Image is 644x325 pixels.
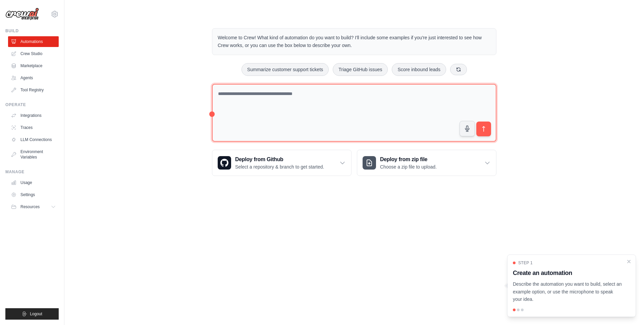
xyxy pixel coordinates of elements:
[5,308,59,320] button: Logout
[8,85,59,95] a: Tool Registry
[241,63,329,76] button: Summarize customer support tickets
[8,122,59,133] a: Traces
[235,164,324,170] p: Select a repository & branch to get started.
[8,201,59,212] button: Resources
[20,204,40,210] span: Resources
[235,155,324,164] h3: Deploy from Github
[5,169,59,175] div: Manage
[380,164,437,170] p: Choose a zip file to upload.
[218,34,491,49] p: Welcome to Crew! What kind of automation do you want to build? I'll include some examples if you'...
[5,102,59,107] div: Operate
[518,260,533,266] span: Step 1
[30,311,42,317] span: Logout
[8,146,59,162] a: Environment Variables
[8,189,59,200] a: Settings
[8,110,59,121] a: Integrations
[610,293,644,325] iframe: Chat Widget
[8,36,59,47] a: Automations
[392,63,446,76] button: Score inbound leads
[513,268,622,278] h3: Create an automation
[5,28,59,34] div: Build
[333,63,388,76] button: Triage GitHub issues
[626,259,632,264] button: Close walkthrough
[380,155,437,164] h3: Deploy from zip file
[8,177,59,188] a: Usage
[8,134,59,145] a: LLM Connections
[8,73,59,83] a: Agents
[8,60,59,71] a: Marketplace
[5,8,39,20] img: Logo
[8,48,59,59] a: Crew Studio
[513,280,622,303] p: Describe the automation you want to build, select an example option, or use the microphone to spe...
